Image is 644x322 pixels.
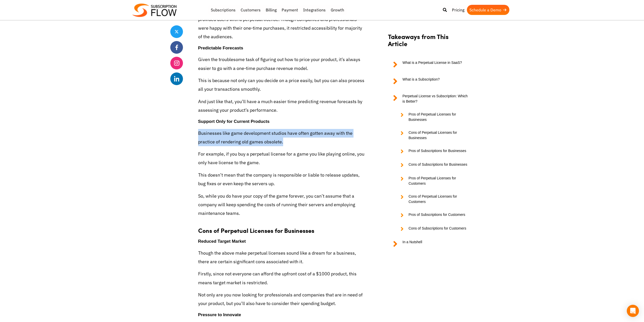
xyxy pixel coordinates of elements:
[198,249,365,266] p: Though the above make perpetual licenses sound like a dream for a business, there are certain sig...
[388,77,469,86] a: What is a Subscription?
[396,130,469,141] a: Cons of Perpetual Licenses for Businesses
[198,45,365,51] h4: Predictable Forecasts
[198,270,365,287] p: Firstly, since not everyone can afford the upfront cost of a $1000 product, this means target mar...
[198,312,365,318] h4: Pressure to Innovate
[198,171,365,188] p: This doesn’t mean that the company is responsible or liable to release updates, bug fixes or even...
[279,5,301,15] a: Payment
[198,129,365,146] p: Businesses like game development studios have often gotten away with the practice of rendering ol...
[396,148,469,154] a: Pros of Subscriptions for Businesses
[198,238,365,245] h4: Reduced Target Market
[198,291,365,308] p: Not only are you now looking for professionals and companies that are in need of your product, bu...
[208,5,238,15] a: Subscriptions
[388,239,469,249] a: In a Nutshell
[198,97,365,115] p: And just like that, you’ll have a much easier time predicting revenue forecasts by assessing your...
[396,194,469,204] a: Cons of Perpetual Licenses for Customers
[449,5,467,15] a: Pricing
[198,221,365,234] h3: Cons of Perpetual Licenses for Businesses
[198,55,365,72] p: Given the troublesome task of figuring out how to price your product, it’s always easier to go wi...
[388,33,469,52] h2: Takeaways from This Article
[301,5,328,15] a: Integrations
[396,176,469,186] a: Pros of Perpetual Licenses for Customers
[198,150,365,167] p: For example, if you buy a perpetual license for a game you like playing online, you only have lic...
[328,5,347,15] a: Growth
[627,305,639,317] div: Open Intercom Messenger
[263,5,279,15] a: Billing
[467,5,509,15] a: Schedule a Demo
[396,226,469,232] a: Cons of Subscriptions for Customers
[396,112,469,122] a: Pros of Perpetual Licenses for Businesses
[198,7,365,41] p: Companies like Microsoft also offered their Office suite for an upfront fee that provided users w...
[198,192,365,218] p: So, while you do have your copy of the game forever, you can’t assume that a company will keep sp...
[198,76,365,93] p: This is because not only can you decide on a price easily, but you can also process all your tran...
[388,60,469,69] a: What is a Perpetual License in SaaS?
[132,4,177,17] img: Subscriptionflow
[396,212,469,218] a: Pros of Subscriptions for Customers
[238,5,263,15] a: Customers
[396,162,469,168] a: Cons of Subscriptions for Businesses
[198,118,365,125] h4: Support Only for Current Products
[388,93,469,104] a: Perpetual License vs Subscription: Which is Better?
